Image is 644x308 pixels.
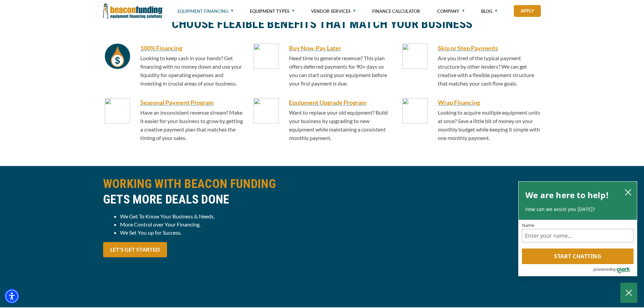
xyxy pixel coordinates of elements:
button: Close Chatbox [620,283,637,303]
h2: CHOOSE FLEXIBLE BENEFITS THAT MATCH YOUR BUSINESS [103,16,541,32]
span: Want to replace your old equipment? Build your business by upgrading to new equipment while maint... [289,109,388,141]
a: Seasonal Payment Program [140,98,244,107]
a: 100% Financing [140,44,244,52]
span: Looking to acquire multiple equipment units at once? Save a little bit of money on your monthly b... [438,109,540,141]
button: close chatbox [623,187,634,197]
span: Have an inconsistent revenue stream? Make it easier for your business to grow by getting a creati... [140,109,243,141]
a: Wrap Financing [438,98,541,107]
p: How can we assist you [DATE]? [525,206,630,213]
li: More Control over Your Financing. [120,220,318,229]
span: powered [593,265,611,274]
a: Powered by Olark [593,264,637,276]
h2: WORKING WITH BEACON FUNDING [103,176,318,207]
iframe: Flexible Financing Case Study [326,176,541,297]
span: GETS MORE DEALS DONE [103,192,318,207]
input: Name [522,229,634,242]
a: Buy Now, Pay Later [289,44,392,52]
a: Apply [514,5,541,17]
a: Skip or Step Payments [438,44,541,52]
li: We Get To Know Your Business & Needs. [120,212,318,220]
a: LET'S GET STARTED [103,242,167,257]
li: We Set You up for Success. [120,229,318,237]
h2: We are here to help! [525,188,609,202]
a: icon [105,44,130,85]
span: Looking to keep cash in your hands? Get financing with no money down and use your liquidity for o... [140,55,242,87]
label: Name [522,223,634,228]
div: olark chatbox [518,181,637,277]
div: Accessibility Menu [4,289,19,304]
a: Equipment Upgrade Program [289,98,392,107]
button: Start chatting [522,248,634,264]
span: Are you tired of the typical payment structure by other lenders? We can get creative with a flexi... [438,55,534,87]
span: by [611,265,616,274]
img: icon [105,44,130,69]
span: Need time to generate revenue? This plan offers deferred payments for 90+ days so you can start u... [289,55,387,87]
